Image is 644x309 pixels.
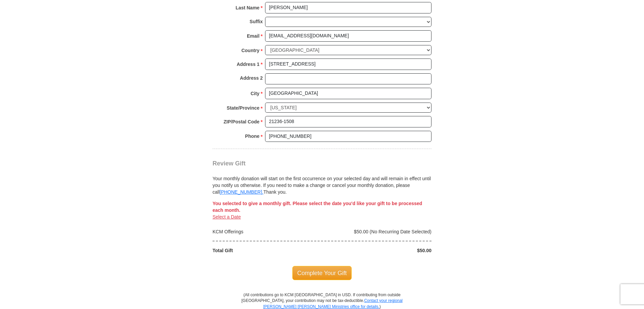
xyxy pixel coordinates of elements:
[213,160,246,167] span: Review Gift
[247,31,259,41] strong: Email
[209,247,322,254] div: Total Gift
[227,103,259,113] strong: State/Province
[250,17,263,26] strong: Suffix
[224,117,260,126] strong: ZIP/Postal Code
[237,60,260,69] strong: Address 1
[354,229,431,234] span: $50.00 (No Recurring Date Selected)
[236,3,260,12] strong: Last Name
[213,201,422,213] span: You selected to give a monthly gift. Please select the date you'd like your gift to be processed ...
[292,266,352,280] span: Complete Your Gift
[240,73,263,83] strong: Address 2
[251,89,259,98] strong: City
[241,46,260,55] strong: Country
[213,167,431,195] div: Your monthly donation will start on the first occurrence on your selected day and will remain in ...
[322,247,435,254] div: $50.00
[209,228,322,235] div: KCM Offerings
[213,214,241,220] a: Select a Date
[245,131,260,141] strong: Phone
[220,189,263,195] a: [PHONE_NUMBER].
